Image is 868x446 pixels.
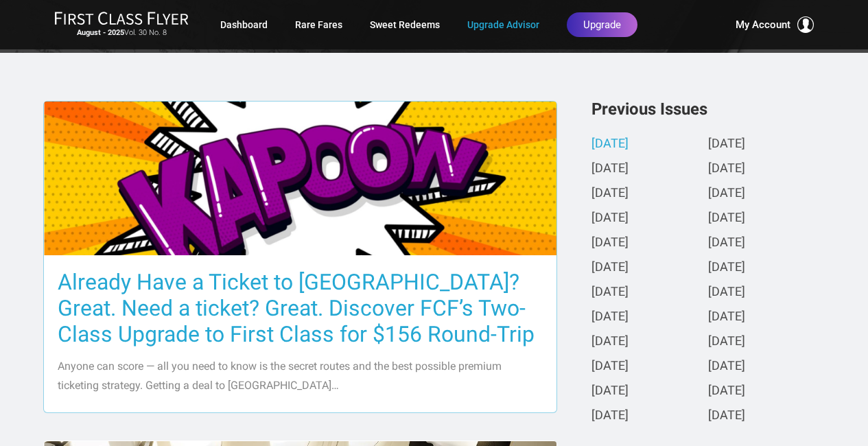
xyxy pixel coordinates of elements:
a: [DATE] [591,384,629,399]
a: [DATE] [708,261,745,275]
h3: Previous Issues [591,101,825,117]
a: [DATE] [591,211,629,226]
a: [DATE] [708,137,745,152]
a: [DATE] [591,335,629,349]
a: [DATE] [591,187,629,201]
a: Upgrade [567,12,637,37]
a: [DATE] [708,335,745,349]
a: [DATE] [708,285,745,300]
a: [DATE] [708,409,745,423]
a: First Class FlyerAugust - 2025Vol. 30 No. 8 [54,11,189,38]
a: [DATE] [591,310,629,325]
a: Upgrade Advisor [467,12,539,37]
a: [DATE] [591,360,629,374]
a: [DATE] [591,162,629,176]
a: [DATE] [591,236,629,250]
a: Already Have a Ticket to [GEOGRAPHIC_DATA]? Great. Need a ticket? Great. Discover FCF’s Two-Class... [43,101,557,413]
strong: August - 2025 [77,28,124,37]
a: [DATE] [708,310,745,325]
a: [DATE] [708,384,745,399]
a: Dashboard [220,12,268,37]
a: [DATE] [591,409,629,423]
img: First Class Flyer [54,11,189,25]
a: [DATE] [708,187,745,201]
small: Vol. 30 No. 8 [54,28,189,38]
a: [DATE] [708,236,745,250]
a: Sweet Redeems [370,12,440,37]
a: [DATE] [591,261,629,275]
p: Anyone can score — all you need to know is the secret routes and the best possible premium ticket... [58,357,543,395]
a: [DATE] [708,162,745,176]
a: [DATE] [591,137,629,152]
span: My Account [736,16,790,33]
a: Rare Fares [295,12,342,37]
a: [DATE] [708,211,745,226]
h3: Already Have a Ticket to [GEOGRAPHIC_DATA]? Great. Need a ticket? Great. Discover FCF’s Two-Class... [58,269,543,347]
a: [DATE] [708,360,745,374]
a: [DATE] [591,285,629,300]
button: My Account [736,16,814,33]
